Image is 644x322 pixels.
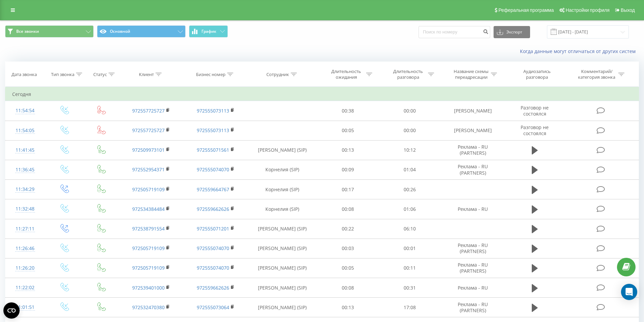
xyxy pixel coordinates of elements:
a: 972555073113 [197,107,229,114]
span: Выход [621,7,635,13]
td: 00:22 [317,219,379,239]
td: 06:10 [379,219,441,239]
span: Реферальная программа [498,7,554,13]
td: 00:13 [317,298,379,317]
div: Бизнес номер [196,72,225,77]
a: 972552954371 [132,166,165,173]
button: Экспорт [494,26,530,38]
td: Корнелия (SIP) [248,199,317,219]
td: Реклама - RU (PARTNERS) [440,160,505,179]
td: 00:38 [317,101,379,121]
div: 11:27:11 [12,222,38,236]
a: 972555071561 [197,147,229,153]
div: Сотрудник [266,72,289,77]
span: Разговор не состоялся [521,124,549,137]
a: 972505719109 [132,245,165,251]
td: [PERSON_NAME] (SIP) [248,278,317,298]
td: 00:09 [317,160,379,179]
a: Когда данные могут отличаться от других систем [520,48,639,54]
td: 00:05 [317,258,379,278]
div: Длительность ожидания [328,69,364,80]
div: 11:32:48 [12,202,38,216]
td: 01:06 [379,199,441,219]
div: 11:34:29 [12,183,38,196]
td: 17:08 [379,298,441,317]
td: 00:08 [317,199,379,219]
div: 11:26:46 [12,242,38,255]
div: 11:36:45 [12,163,38,176]
td: [PERSON_NAME] (SIP) [248,140,317,160]
a: 972509973101 [132,147,165,153]
a: 972555074070 [197,166,229,173]
td: Реклама - RU [440,199,505,219]
div: 11:26:20 [12,262,38,275]
span: График [201,29,216,34]
td: 00:05 [317,121,379,140]
span: Настройки профиля [566,7,610,13]
div: 11:54:54 [12,104,38,117]
a: 972505719109 [132,186,165,193]
td: 00:13 [317,140,379,160]
button: Open CMP widget [3,302,20,319]
a: 972557725727 [132,107,165,114]
td: Корнелия (SIP) [248,160,317,179]
div: 11:22:02 [12,281,38,294]
span: Все звонки [16,29,39,34]
td: Реклама - RU (PARTNERS) [440,258,505,278]
a: 972559662626 [197,206,229,212]
td: [PERSON_NAME] (SIP) [248,298,317,317]
a: 972539401000 [132,284,165,291]
td: 00:00 [379,101,441,121]
div: Статус [93,72,107,77]
td: 00:11 [379,258,441,278]
td: Реклама - RU (PARTNERS) [440,140,505,160]
div: Аудиозапись разговора [515,69,559,80]
button: Основной [97,25,186,38]
div: Тип звонка [51,72,74,77]
td: 00:00 [379,121,441,140]
a: 972555074070 [197,265,229,271]
td: Реклама - RU [440,278,505,298]
div: Длительность разговора [390,69,426,80]
td: 10:12 [379,140,441,160]
span: Разговор не состоялся [521,104,549,117]
td: Сегодня [5,88,639,101]
div: Комментарий/категория звонка [577,69,617,80]
button: График [189,25,228,38]
a: 972532470380 [132,304,165,311]
a: 972559664767 [197,186,229,193]
td: Реклама - RU (PARTNERS) [440,239,505,258]
td: 00:31 [379,278,441,298]
a: 972555074070 [197,245,229,251]
td: 00:03 [317,239,379,258]
td: Реклама - RU (PARTNERS) [440,298,505,317]
td: [PERSON_NAME] [440,121,505,140]
td: [PERSON_NAME] (SIP) [248,258,317,278]
div: Клиент [139,72,154,77]
td: Корнелия (SIP) [248,180,317,199]
td: 00:17 [317,180,379,199]
td: [PERSON_NAME] (SIP) [248,239,317,258]
div: 11:54:05 [12,124,38,137]
td: 01:04 [379,160,441,179]
a: 972555071201 [197,225,229,232]
button: Все звонки [5,25,94,38]
a: 972555073113 [197,127,229,133]
div: Open Intercom Messenger [621,284,637,300]
td: [PERSON_NAME] [440,101,505,121]
div: Название схемы переадресации [453,69,489,80]
a: 972559662626 [197,284,229,291]
div: Дата звонка [11,72,37,77]
input: Поиск по номеру [419,26,490,38]
a: 972538791554 [132,225,165,232]
a: 972555073064 [197,304,229,311]
a: 972534384484 [132,206,165,212]
a: 972505719109 [132,265,165,271]
td: 00:26 [379,180,441,199]
div: 11:01:51 [12,301,38,314]
td: [PERSON_NAME] (SIP) [248,219,317,239]
div: 11:41:45 [12,144,38,157]
td: 00:01 [379,239,441,258]
a: 972557725727 [132,127,165,133]
td: 00:08 [317,278,379,298]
